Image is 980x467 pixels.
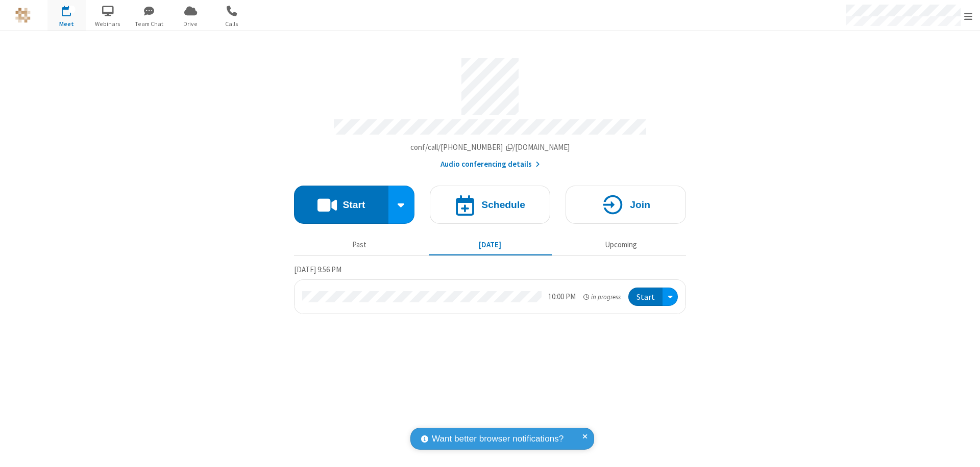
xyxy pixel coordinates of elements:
[583,292,621,302] em: in progress
[89,19,127,29] span: Webinars
[630,200,650,210] h4: Join
[432,432,563,446] span: Want better browser notifications?
[47,19,86,29] span: Meet
[298,235,421,254] button: Past
[15,8,31,23] img: QA Selenium DO NOT DELETE OR CHANGE
[663,288,678,306] div: Open menu
[294,50,686,170] section: Account details
[430,186,550,224] button: Schedule
[481,200,525,210] h4: Schedule
[566,186,686,224] button: Join
[429,235,552,254] button: [DATE]
[388,186,415,224] div: Start conference options
[548,291,576,303] div: 10:00 PM
[294,186,388,224] button: Start
[294,265,341,274] span: [DATE] 9:56 PM
[213,19,251,29] span: Calls
[171,19,210,29] span: Drive
[440,159,540,170] button: Audio conferencing details
[410,142,570,152] span: Copy my meeting room link
[410,142,570,153] button: Copy my meeting room linkCopy my meeting room link
[69,6,76,13] div: 1
[628,288,663,306] button: Start
[342,200,365,210] h4: Start
[130,19,168,29] span: Team Chat
[559,235,682,254] button: Upcoming
[294,264,686,315] section: Today's Meetings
